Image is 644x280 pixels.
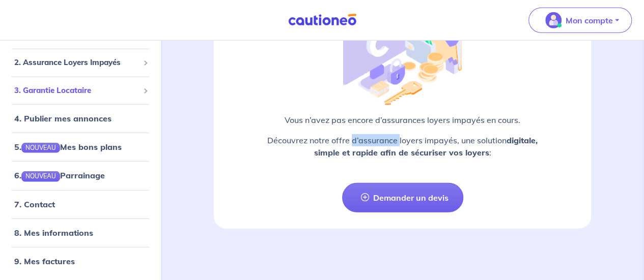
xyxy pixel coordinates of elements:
p: Vous n’avez pas encore d’assurances loyers impayés en cours. [238,114,567,126]
p: Découvrez notre offre d’assurance loyers impayés, une solution : [238,134,567,159]
a: 4. Publier mes annonces [14,113,111,123]
img: Cautioneo [284,14,360,26]
div: 8. Mes informations [4,223,157,243]
div: 2. Assurance Loyers Impayés [4,53,157,73]
div: 5.NOUVEAUMes bons plans [4,137,157,157]
div: 4. Publier mes annonces [4,108,157,129]
a: 8. Mes informations [14,228,93,238]
p: Mon compte [566,14,613,26]
div: 9. Mes factures [4,251,157,271]
button: illu_account_valid_menu.svgMon compte [528,8,632,33]
span: 2. Assurance Loyers Impayés [14,57,139,69]
div: 6.NOUVEAUParrainage [4,165,157,185]
span: 3. Garantie Locataire [14,85,139,97]
a: 6.NOUVEAUParrainage [14,170,105,180]
a: 5.NOUVEAUMes bons plans [14,142,122,152]
a: 7. Contact [14,199,55,209]
strong: digitale, simple et rapide afin de sécuriser vos loyers [314,135,538,158]
div: 7. Contact [4,194,157,214]
a: Demander un devis [342,183,463,212]
img: illu_account_valid_menu.svg [545,12,562,28]
a: 9. Mes factures [14,256,75,266]
div: 3. Garantie Locataire [4,81,157,101]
